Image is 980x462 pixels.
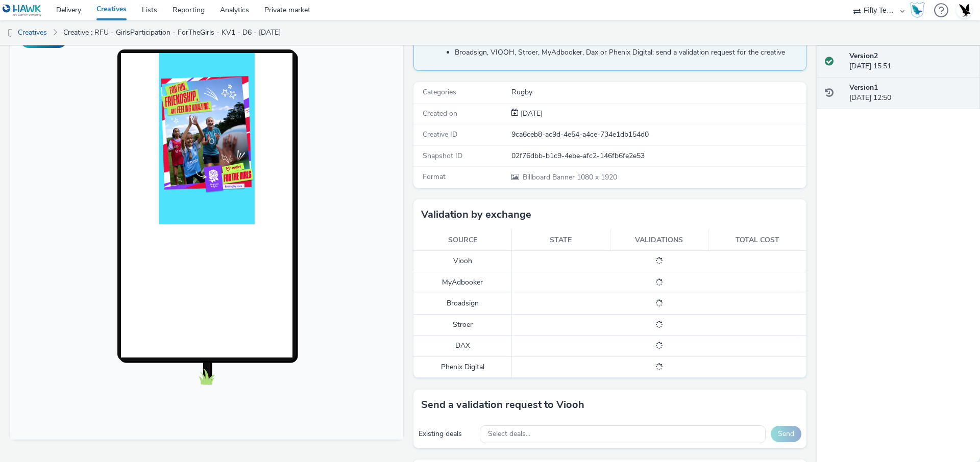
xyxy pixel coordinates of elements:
[413,251,512,272] td: Viooh
[849,51,878,61] strong: Version 2
[455,47,801,58] li: Broadsign, VIOOH, Stroer, MyAdbooker, Dax or Phenix Digital: send a validation request for the cr...
[910,2,925,18] img: Hawk Academy
[423,109,457,118] span: Created on
[910,2,929,18] a: Hawk Academy
[423,151,462,161] span: Snapshot ID
[522,172,617,182] span: 1080 x 1920
[708,230,807,251] th: Total cost
[413,293,512,314] td: Broadsign
[3,4,42,17] img: undefined Logo
[413,272,512,293] td: MyAdbooker
[771,426,801,442] button: Send
[413,336,512,356] td: DAX
[423,87,456,97] span: Categories
[849,83,972,104] div: [DATE] 12:50
[421,397,584,413] h3: Send a validation request to Viooh
[413,230,512,251] th: Source
[421,207,531,222] h3: Validation by exchange
[419,429,475,439] div: Existing deals
[519,109,543,119] div: Creation 21 August 2025, 12:50
[849,83,878,92] strong: Version 1
[488,430,530,439] span: Select deals...
[58,20,286,45] a: Creative : RFU - GirlsParticipation - ForTheGirls - KV1 - D6 - [DATE]
[149,32,244,203] img: Advertisement preview
[610,230,708,251] th: Validations
[519,109,543,118] span: [DATE]
[413,314,512,335] td: Stroer
[849,51,972,72] div: [DATE] 15:51
[413,356,512,377] td: Phenix Digital
[523,172,577,182] span: Billboard Banner
[511,151,805,161] div: 02f76dbb-b1c9-4ebe-afc2-146fb6fe2e53
[511,130,805,140] div: 9ca6ceb8-ac9d-4e54-a4ce-734e1db154d0
[423,130,457,139] span: Creative ID
[511,87,805,97] div: Rugby
[512,230,610,251] th: State
[423,172,446,182] span: Format
[957,3,972,18] img: Account UK
[5,28,15,38] img: dooh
